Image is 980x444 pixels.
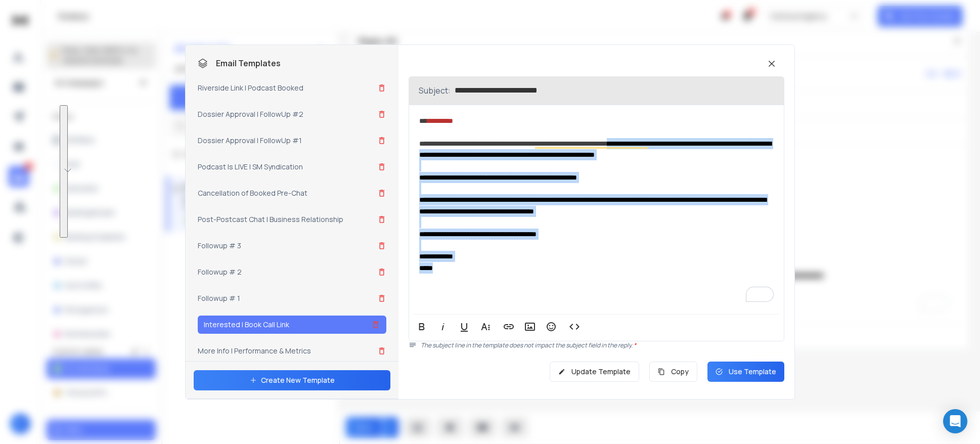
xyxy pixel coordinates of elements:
[550,362,639,382] button: Update Template
[542,317,561,337] button: Emoticons
[419,84,451,97] p: Subject:
[649,362,697,382] button: Copy
[476,317,495,337] button: More Text
[198,214,343,225] h3: Post-Postcast Chat | Business Relationship
[421,341,784,349] p: The subject line in the template does not impact the subject field in the
[499,317,518,337] button: Insert Link (⌘K)
[194,370,390,390] button: Create New Template
[455,317,474,337] button: Underline (⌘U)
[412,317,431,337] button: Bold (⌘B)
[618,341,636,349] span: reply.
[565,317,584,337] button: Code View
[409,105,783,313] div: To enrich screen reader interactions, please activate Accessibility in Grammarly extension settings
[943,409,967,433] div: Open Intercom Messenger
[433,317,453,337] button: Italic (⌘I)
[520,317,540,337] button: Insert Image (⌘P)
[707,362,784,382] button: Use Template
